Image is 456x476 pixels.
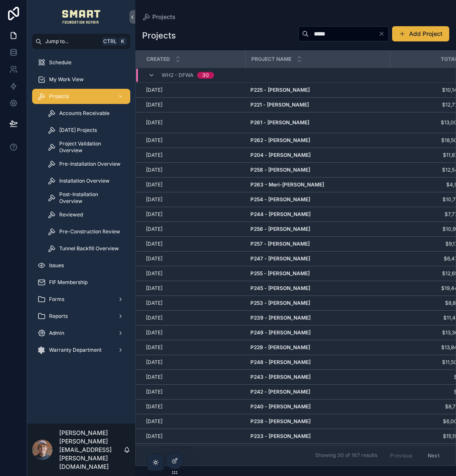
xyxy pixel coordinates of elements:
a: [DATE] [146,270,240,277]
span: Installation Overview [59,178,110,184]
p: [DATE] [146,403,162,410]
span: Ctrl [102,37,118,46]
a: P238 - [PERSON_NAME] [250,418,385,425]
p: [DATE] [146,329,162,336]
strong: P262 - [PERSON_NAME] [250,137,310,143]
a: [DATE] [146,241,240,247]
a: P248 - [PERSON_NAME] [250,359,385,366]
p: [PERSON_NAME] [PERSON_NAME][EMAIL_ADDRESS][PERSON_NAME][DOMAIN_NAME] [59,429,124,471]
span: FIF Membership [49,279,88,286]
strong: P255 - [PERSON_NAME] [250,270,310,276]
a: P247 - [PERSON_NAME] [250,255,385,262]
a: Installation Overview [42,173,130,189]
a: Schedule [32,55,130,70]
strong: P233 - [PERSON_NAME] [250,433,310,439]
a: P221 - [PERSON_NAME] [250,101,385,108]
p: [DATE] [146,167,162,173]
a: P245 - [PERSON_NAME] [250,285,385,292]
p: [DATE] [146,255,162,262]
strong: P244 - [PERSON_NAME] [250,211,310,217]
span: Project Validation Overview [59,140,122,154]
a: [DATE] [146,285,240,292]
strong: P238 - [PERSON_NAME] [250,418,310,424]
span: Reports [49,313,68,320]
span: Jump to... [45,38,99,45]
a: Warranty Department [32,342,130,358]
strong: P239 - [PERSON_NAME] [250,315,310,321]
a: Tunnel Backfill Overview [42,241,130,256]
a: Reviewed [42,207,130,222]
a: P257 - [PERSON_NAME] [250,241,385,247]
p: [DATE] [146,300,162,306]
span: Pre-Construction Review [59,228,120,235]
a: Accounts Receivable [42,106,130,121]
a: [DATE] [146,374,240,380]
strong: P257 - [PERSON_NAME] [250,241,310,247]
button: Next [422,449,445,462]
a: P263 - Meri-[PERSON_NAME] [250,181,385,188]
p: [DATE] [146,315,162,321]
strong: P248 - [PERSON_NAME] [250,359,310,365]
p: [DATE] [146,270,162,277]
a: Admin [32,326,130,341]
a: [DATE] [146,403,240,410]
p: [DATE] [146,374,162,380]
strong: P229 - [PERSON_NAME] [250,344,310,350]
p: [DATE] [146,119,162,126]
img: App logo [62,10,101,24]
a: P258 - [PERSON_NAME] [250,167,385,173]
strong: P256 - [PERSON_NAME] [250,226,310,232]
a: [DATE] [146,433,240,440]
strong: P263 - Meri-[PERSON_NAME] [250,181,324,188]
span: Project Name [251,56,291,63]
strong: P240 - [PERSON_NAME] [250,403,310,410]
h1: Projects [142,30,176,41]
p: [DATE] [146,285,162,292]
a: FIF Membership [32,275,130,290]
strong: P247 - [PERSON_NAME] [250,255,310,262]
a: Project Validation Overview [42,140,130,155]
strong: P243 - [PERSON_NAME] [250,374,310,380]
a: [DATE] [146,101,240,108]
p: [DATE] [146,418,162,425]
a: P249 - [PERSON_NAME] [250,329,385,336]
strong: P258 - [PERSON_NAME] [250,167,310,173]
span: Projects [49,93,69,100]
a: P243 - [PERSON_NAME] [250,374,385,380]
p: [DATE] [146,359,162,366]
span: Forms [49,296,64,303]
span: Tunnel Backfill Overview [59,245,119,252]
div: 30 [202,72,209,79]
a: [DATE] [146,359,240,366]
a: Reports [32,309,130,324]
a: My Work View [32,72,130,87]
a: P233 - [PERSON_NAME] [250,433,385,440]
p: [DATE] [146,388,162,395]
strong: P261 - [PERSON_NAME] [250,119,309,126]
a: [DATE] [146,119,240,126]
span: Warranty Department [49,347,102,353]
a: [DATE] [146,167,240,173]
button: Clear [378,30,388,37]
a: [DATE] [146,181,240,188]
a: [DATE] [146,196,240,203]
a: P204 - [PERSON_NAME] [250,152,385,159]
button: Add Project [392,26,449,41]
a: [DATE] [146,137,240,144]
span: Admin [49,330,64,336]
a: P262 - [PERSON_NAME] [250,137,385,144]
p: [DATE] [146,226,162,233]
p: [DATE] [146,433,162,440]
a: P255 - [PERSON_NAME] [250,270,385,277]
a: Forms [32,292,130,307]
p: [DATE] [146,241,162,247]
a: [DATE] [146,388,240,395]
a: P244 - [PERSON_NAME] [250,211,385,218]
p: [DATE] [146,211,162,218]
a: P229 - [PERSON_NAME] [250,344,385,351]
a: P254 - [PERSON_NAME] [250,196,385,203]
span: Issues [49,262,64,269]
a: Projects [142,13,176,21]
a: P239 - [PERSON_NAME] [250,315,385,321]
